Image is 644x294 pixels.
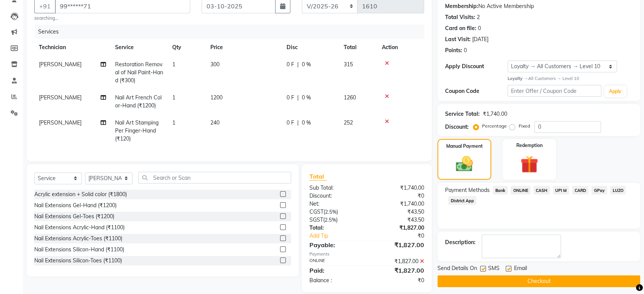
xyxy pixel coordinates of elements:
span: 0 F [287,119,294,127]
div: Discount: [445,123,469,131]
th: Technician [34,39,111,56]
label: Fixed [518,123,530,129]
strong: Loyalty → [508,76,528,81]
div: Service Total: [445,110,480,118]
label: Redemption [516,142,542,149]
div: ₹1,740.00 [367,200,430,208]
div: Total Visits: [445,13,475,21]
div: Membership: [445,2,478,10]
span: SGST [309,216,323,223]
div: Payments [309,251,424,257]
div: Paid: [304,266,367,275]
span: [PERSON_NAME] [39,94,82,101]
div: ₹0 [377,232,430,240]
span: 300 [210,61,219,68]
th: Price [206,39,282,56]
div: Nail Extensions Acrylic-Toes (₹1100) [34,235,122,243]
span: | [297,61,299,69]
span: ONLINE [511,186,530,195]
th: Qty [168,39,206,56]
div: Nail Extensions Acrylic-Hand (₹1100) [34,224,125,232]
span: [PERSON_NAME] [39,119,82,126]
th: Total [339,39,377,56]
span: CGST [309,208,324,215]
div: Description: [445,238,476,246]
div: ₹1,740.00 [367,184,430,192]
div: Total: [304,224,367,232]
span: CASH [533,186,550,195]
div: ₹43.50 [367,216,430,224]
div: Balance : [304,276,367,284]
div: Last Visit: [445,35,471,43]
div: ₹1,827.00 [367,266,430,275]
div: No Active Membership [445,2,633,10]
span: Payment Methods [445,186,490,194]
span: 0 % [302,119,311,127]
span: Bank [493,186,508,195]
span: 252 [344,119,353,126]
span: District App [448,196,476,205]
span: 240 [210,119,219,126]
span: Email [514,264,527,274]
div: Apply Discount [445,62,508,70]
div: ₹0 [367,276,430,284]
div: 0 [464,46,467,54]
input: Search or Scan [138,172,291,184]
span: Nail Art French Color-Hand (₹1200) [115,94,162,109]
span: Send Details On [437,264,477,274]
span: Restoration Removal of Nail Paint-Hand (₹300) [115,61,163,84]
div: ( ) [304,216,367,224]
div: 0 [478,24,481,32]
div: ₹1,827.00 [367,224,430,232]
div: [DATE] [472,35,489,43]
span: 1 [172,61,175,68]
span: [PERSON_NAME] [39,61,82,68]
div: Acrylic extension + Solid color (₹1800) [34,190,127,198]
label: Manual Payment [446,143,483,150]
div: All Customers → Level 10 [508,75,633,82]
div: ₹1,827.00 [367,240,430,249]
span: Total [309,173,327,181]
span: 2.5% [325,209,336,215]
div: ₹1,740.00 [483,110,507,118]
div: Services [35,25,430,39]
span: 1200 [210,94,223,101]
div: Card on file: [445,24,476,32]
div: 2 [477,13,480,21]
span: 2.5% [325,217,336,223]
small: searching... [34,15,190,22]
span: 1260 [344,94,356,101]
div: Nail Extensions Silicon-Hand (₹1100) [34,246,124,254]
span: | [297,119,299,127]
img: _cash.svg [450,154,478,174]
span: UPI M [553,186,569,195]
div: ₹1,827.00 [367,257,430,265]
div: Payable: [304,240,367,249]
input: Enter Offer / Coupon Code [508,85,601,97]
label: Percentage [482,123,506,129]
div: Coupon Code [445,87,508,95]
span: 1 [172,119,175,126]
span: | [297,94,299,102]
th: Action [377,39,424,56]
span: 0 F [287,94,294,102]
th: Disc [282,39,339,56]
span: 0 % [302,61,311,69]
img: _gift.svg [515,153,543,176]
div: Nail Extensions Gel-Hand (₹1200) [34,201,117,209]
div: ₹0 [367,192,430,200]
div: Nail Extensions Silicon-Toes (₹1100) [34,257,122,265]
div: Sub Total: [304,184,367,192]
span: 0 % [302,94,311,102]
th: Service [111,39,168,56]
button: Apply [604,86,626,97]
div: ₹43.50 [367,208,430,216]
div: Nail Extensions Gel-Toes (₹1200) [34,213,114,220]
div: Net: [304,200,367,208]
span: Nail Art Stamping Per Finger-Hand (₹120) [115,119,159,142]
button: Checkout [437,275,640,287]
span: LUZO [610,186,626,195]
a: Add Tip [304,232,377,240]
span: SMS [488,264,500,274]
span: 315 [344,61,353,68]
